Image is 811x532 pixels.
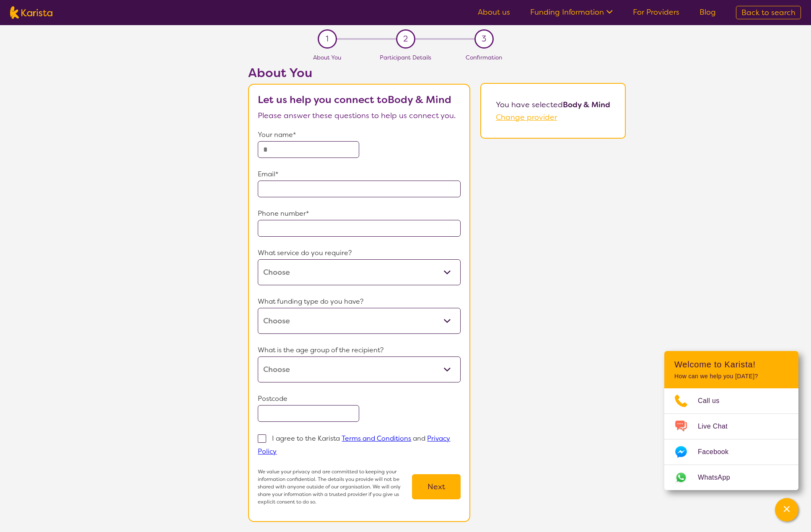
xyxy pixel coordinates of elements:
p: What service do you require? [258,247,461,259]
span: Participant Details [380,54,431,61]
div: Channel Menu [664,351,798,490]
a: Blog [700,7,716,17]
p: Email* [258,168,461,181]
h2: Welcome to Karista! [674,359,788,369]
a: Terms and Conditions [342,434,411,443]
span: WhatsApp [698,471,740,484]
b: Let us help you connect to Body & Mind [258,93,451,106]
p: Your name* [258,129,461,141]
ul: Choose channel [664,388,798,490]
a: Change provider [496,112,557,122]
a: For Providers [633,7,679,17]
img: Karista logo [10,6,52,19]
a: Web link opens in a new tab. [664,465,798,490]
button: Next [412,474,461,499]
span: 2 [403,33,408,45]
span: 1 [326,33,329,45]
p: We value your privacy and are committed to keeping your information confidential. The details you... [258,468,412,506]
p: Phone number* [258,207,461,220]
p: What is the age group of the recipient? [258,344,461,356]
b: Body & Mind [563,100,610,110]
a: Funding Information [530,7,613,17]
button: Channel Menu [775,498,798,522]
p: I agree to the Karista and [258,434,450,456]
p: You have selected [496,98,610,111]
p: Please answer these questions to help us connect you. [258,109,461,122]
span: Call us [698,395,730,407]
p: Postcode [258,393,461,405]
p: What funding type do you have? [258,295,461,308]
a: Back to search [736,6,801,19]
span: Confirmation [466,54,502,61]
p: How can we help you [DATE]? [674,373,788,380]
span: Live Chat [698,420,738,433]
span: Facebook [698,446,738,458]
a: About us [478,7,510,17]
h2: About You [248,65,470,80]
span: About You [313,54,341,61]
span: 3 [482,33,486,45]
span: Back to search [741,8,795,18]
